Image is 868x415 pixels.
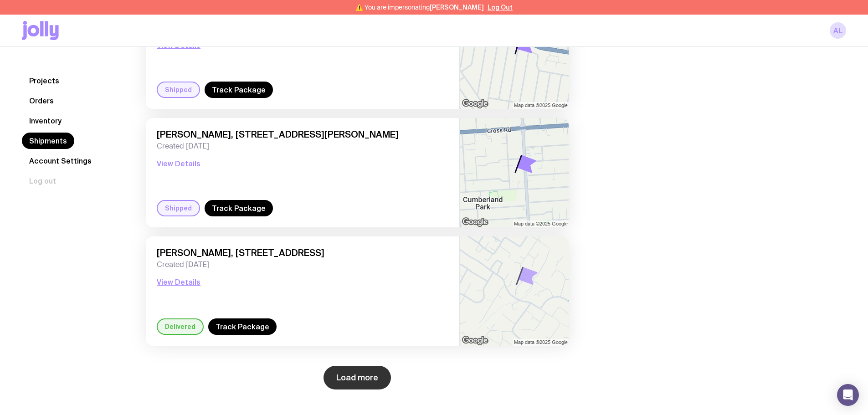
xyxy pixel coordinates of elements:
[157,260,448,269] span: Created [DATE]
[22,173,63,189] button: Log out
[837,384,859,406] div: Open Intercom Messenger
[355,4,484,11] span: ⚠️ You are impersonating
[157,82,200,98] div: Shipped
[324,366,391,389] button: Load more
[157,200,200,216] div: Shipped
[205,200,273,216] a: Track Package
[157,318,204,335] div: Delivered
[22,113,69,129] a: Inventory
[430,4,484,11] span: [PERSON_NAME]
[830,22,846,39] a: AL
[157,129,448,140] span: [PERSON_NAME], [STREET_ADDRESS][PERSON_NAME]
[157,142,448,151] span: Created [DATE]
[22,72,67,89] a: Projects
[208,318,277,335] a: Track Package
[205,82,273,98] a: Track Package
[157,277,200,287] button: View Details
[157,158,200,169] button: View Details
[157,247,448,258] span: [PERSON_NAME], [STREET_ADDRESS]
[488,4,513,11] button: Log Out
[22,92,61,109] a: Orders
[22,133,74,149] a: Shipments
[22,153,99,169] a: Account Settings
[460,236,569,346] img: staticmap
[460,118,569,227] img: staticmap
